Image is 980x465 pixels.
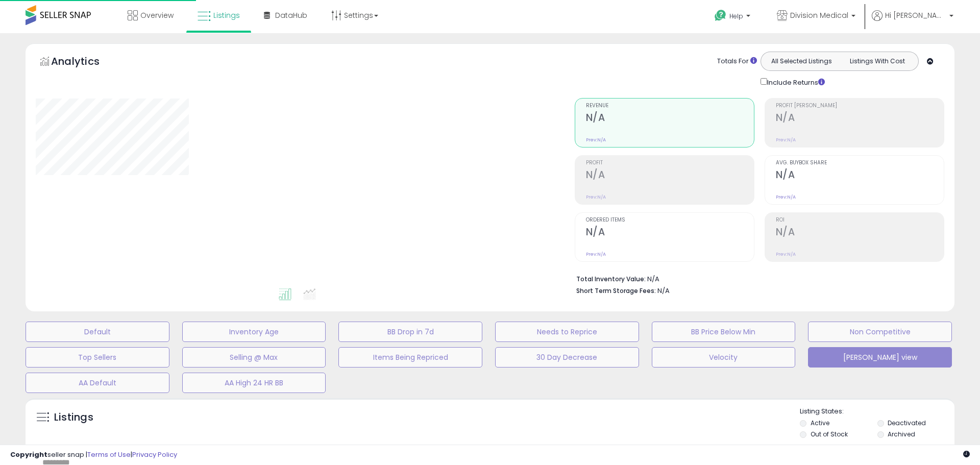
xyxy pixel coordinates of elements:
[776,112,944,126] h2: N/A
[776,217,944,223] span: ROI
[275,10,307,20] span: DataHub
[586,137,606,143] small: Prev: N/A
[26,373,169,393] button: AA Default
[586,251,606,257] small: Prev: N/A
[706,2,761,33] a: Help
[776,226,944,240] h2: N/A
[51,54,119,71] h5: Analytics
[586,226,754,240] h2: N/A
[586,169,754,183] h2: N/A
[885,10,946,20] span: Hi [PERSON_NAME]
[338,322,482,342] button: BB Drop in 7d
[182,322,326,342] button: Inventory Age
[790,10,848,20] span: Division Medical
[213,10,240,20] span: Listings
[182,347,326,368] button: Selling @ Max
[808,347,952,368] button: [PERSON_NAME] view
[776,103,944,109] span: Profit [PERSON_NAME]
[652,322,796,342] button: BB Price Below Min
[776,137,796,143] small: Prev: N/A
[26,347,169,368] button: Top Sellers
[808,322,952,342] button: Non Competitive
[714,9,727,22] i: Get Help
[839,55,915,68] button: Listings With Cost
[586,194,606,200] small: Prev: N/A
[586,160,754,166] span: Profit
[764,55,840,68] button: All Selected Listings
[182,373,326,393] button: AA High 24 HR BB
[140,10,174,20] span: Overview
[717,57,757,66] div: Totals For
[586,217,754,223] span: Ordered Items
[872,10,953,33] a: Hi [PERSON_NAME]
[576,272,937,284] li: N/A
[495,322,639,342] button: Needs to Reprice
[576,275,646,283] b: Total Inventory Value:
[776,194,796,200] small: Prev: N/A
[776,251,796,257] small: Prev: N/A
[586,112,754,126] h2: N/A
[576,286,656,295] b: Short Term Storage Fees:
[657,286,670,296] span: N/A
[26,322,169,342] button: Default
[338,347,482,368] button: Items Being Repriced
[10,450,47,459] strong: Copyright
[729,12,743,20] span: Help
[652,347,796,368] button: Velocity
[776,169,944,183] h2: N/A
[753,76,837,88] div: Include Returns
[495,347,639,368] button: 30 Day Decrease
[586,103,754,109] span: Revenue
[10,450,177,460] div: seller snap | |
[776,160,944,166] span: Avg. Buybox Share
